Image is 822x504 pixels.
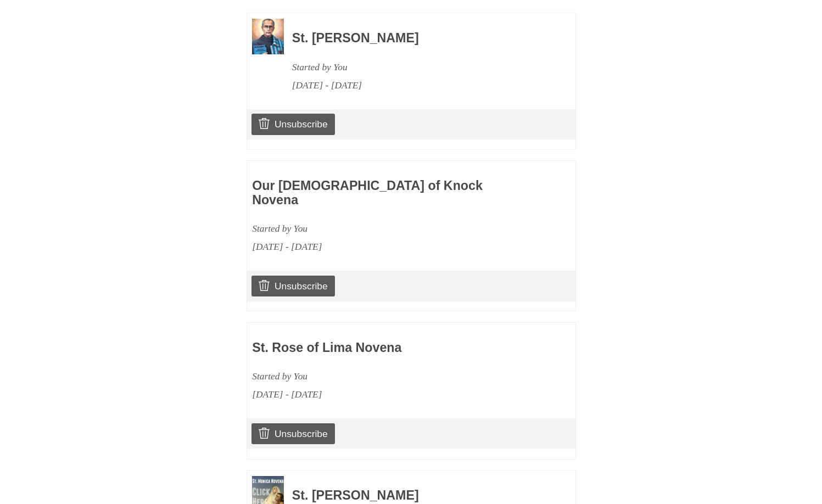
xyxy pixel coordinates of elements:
div: [DATE] - [DATE] [292,76,546,94]
h3: St. [PERSON_NAME] [292,31,546,46]
div: Started by You [252,367,506,385]
h3: St. Rose of Lima Novena [252,341,506,355]
div: Started by You [292,58,546,76]
div: [DATE] - [DATE] [252,238,506,256]
a: Unsubscribe [251,423,334,444]
div: Started by You [252,220,506,238]
img: Novena image [252,19,284,54]
h3: St. [PERSON_NAME] [292,489,546,503]
a: Unsubscribe [251,276,334,296]
div: [DATE] - [DATE] [252,385,506,404]
h3: Our [DEMOGRAPHIC_DATA] of Knock Novena [252,179,506,207]
a: Unsubscribe [251,114,334,135]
